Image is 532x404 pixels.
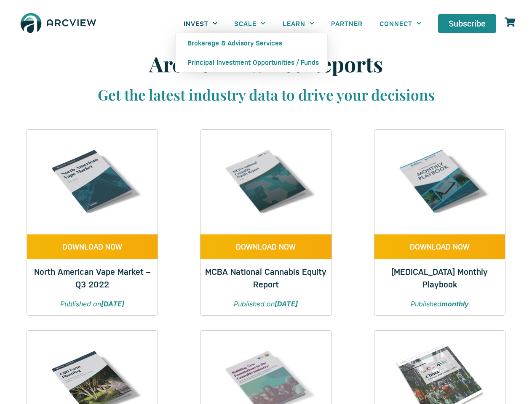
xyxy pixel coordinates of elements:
p: Published [383,299,497,309]
a: Brokerage & Advisory Services [176,33,327,53]
a: North American Vape Market – Q3 2022 [34,266,150,290]
a: PARTNER [323,14,371,33]
a: DOWNLOAD NOW [201,234,331,259]
a: DOWNLOAD NOW [27,234,158,259]
a: DOWNLOAD NOW [374,234,505,259]
ul: INVEST [175,33,328,72]
a: SCALE [226,14,274,33]
a: INVEST [175,14,226,33]
img: Cannabis & Hemp Monthly Playbook [388,130,492,234]
img: Q3 2022 VAPE REPORT [40,130,144,234]
span: Subscribe [449,19,486,28]
strong: [DATE] [275,300,298,308]
p: Published on [35,299,149,309]
a: Subscribe [438,14,496,33]
nav: Menu [175,14,430,33]
a: Principal Investment Opportunities / Funds [176,53,327,72]
h3: Get the latest industry data to drive your decisions [39,85,494,104]
p: Published on [209,299,323,309]
strong: monthly [441,300,469,308]
a: [MEDICAL_DATA] Monthly Playbook [391,266,488,290]
h1: Arcview Market Reports [39,51,494,77]
span: DOWNLOAD NOW [236,243,296,250]
a: MCBA National Cannabis Equity Report [205,266,326,290]
strong: [DATE] [101,300,124,308]
span: DOWNLOAD NOW [62,243,122,250]
a: CONNECT [371,14,430,33]
a: LEARN [274,14,323,33]
img: The Arcview Group [17,8,100,39]
span: DOWNLOAD NOW [410,243,470,250]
